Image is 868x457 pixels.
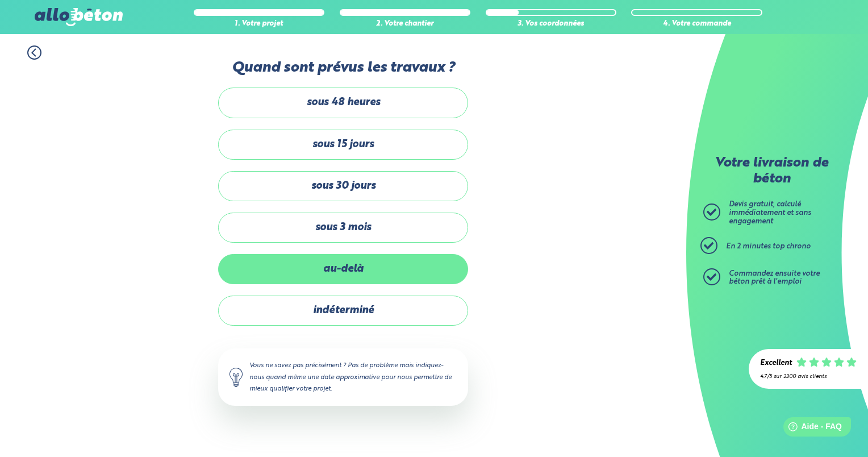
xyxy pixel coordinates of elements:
[631,20,762,28] div: 4. Votre commande
[218,254,468,284] label: au-delà
[486,20,616,28] div: 3. Vos coordonnées
[194,20,324,28] div: 1. Votre projet
[218,88,468,118] label: sous 48 heures
[218,296,468,326] label: indéterminé
[218,60,468,76] label: Quand sont prévus les travaux ?
[35,8,122,26] img: allobéton
[218,171,468,201] label: sous 30 jours
[767,413,856,444] iframe: Help widget launcher
[218,130,468,160] label: sous 15 jours
[218,348,468,405] div: Vous ne savez pas précisément ? Pas de problème mais indiquez-nous quand même une date approximat...
[340,20,470,28] div: 2. Votre chantier
[218,213,468,243] label: sous 3 mois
